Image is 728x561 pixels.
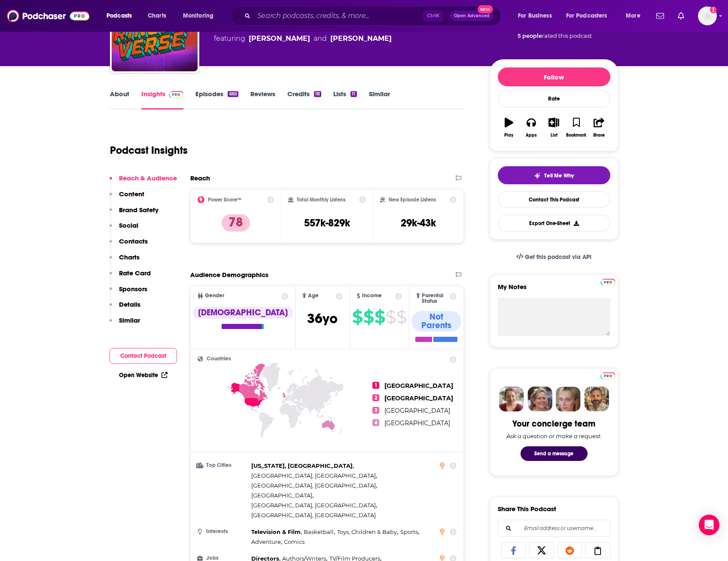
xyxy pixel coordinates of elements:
[110,316,140,332] button: Similar
[565,112,588,143] button: Bookmark
[588,112,610,143] button: Share
[198,555,248,561] h3: Jobs
[512,9,563,23] button: open menu
[401,216,436,229] h3: 29k-43k
[198,463,248,468] h3: Top Cities
[529,542,554,558] a: Share on X/Twitter
[498,283,610,298] label: My Notes
[110,285,147,301] button: Sponsors
[653,9,667,23] a: Show notifications dropdown
[551,133,557,138] div: List
[600,277,615,286] a: Pro website
[141,90,184,110] a: InsightsPodchaser Pro
[422,293,448,304] span: Parental Status
[110,206,158,222] button: Brand Safety
[518,10,552,22] span: For Business
[304,528,334,535] span: Basketball
[542,112,565,143] button: List
[498,90,610,107] div: Rate
[208,197,241,203] h2: Power Score™
[400,527,419,537] span: ,
[119,269,151,277] p: Rate Card
[369,90,390,110] a: Similar
[498,112,520,143] button: Play
[251,512,376,518] span: [GEOGRAPHIC_DATA], [GEOGRAPHIC_DATA]
[363,310,374,324] span: $
[308,293,319,299] span: Age
[214,34,392,44] span: featuring
[512,418,595,429] div: Your concierge team
[386,310,396,324] span: $
[190,174,210,182] h2: Reach
[314,34,327,44] span: and
[7,8,89,24] img: Podchaser - Follow, Share and Rate Podcasts
[544,172,574,179] span: Tell Me Why
[193,307,293,319] div: [DEMOGRAPHIC_DATA]
[498,215,610,232] button: Export One-Sheet
[110,221,138,237] button: Social
[526,133,537,138] div: Apps
[110,237,148,253] button: Contacts
[674,9,688,23] a: Show notifications dropdown
[254,9,423,23] input: Search podcasts, credits, & more...
[119,285,147,293] p: Sponsors
[498,166,610,184] button: tell me why sparkleTell Me Why
[400,528,418,535] span: Sports
[251,527,302,537] span: ,
[304,527,335,537] span: ,
[222,214,250,232] p: 78
[498,67,610,86] button: Follow
[119,372,168,379] a: Open Website
[284,538,305,545] span: Comics
[499,387,524,412] img: Sydney Profile
[251,472,376,479] span: [GEOGRAPHIC_DATA], [GEOGRAPHIC_DATA]
[498,520,610,537] div: Search followers
[205,293,224,299] span: Gender
[119,174,177,182] p: Reach & Audience
[362,293,382,299] span: Income
[498,505,556,513] h3: Share This Podcast
[238,6,509,26] div: Search podcasts, credits, & more...
[119,237,148,245] p: Contacts
[498,191,610,208] a: Contact This Podcast
[198,529,248,534] h3: Interests
[148,10,166,22] span: Charts
[110,174,177,190] button: Reach & Audience
[525,253,591,261] span: Get this podcast via API
[505,520,603,537] input: Email address or username...
[454,14,490,18] span: Open Advanced
[566,133,586,138] div: Bookmark
[698,6,717,25] span: Logged in as alisontucker
[251,502,376,509] span: [GEOGRAPHIC_DATA], [GEOGRAPHIC_DATA]
[337,527,398,537] span: ,
[251,462,353,469] span: [US_STATE], [GEOGRAPHIC_DATA]
[177,9,225,23] button: open menu
[384,407,450,415] span: [GEOGRAPHIC_DATA]
[169,91,184,98] img: Podchaser Pro
[110,144,188,157] h1: Podcast Insights
[411,311,462,332] div: Not Parents
[593,133,605,138] div: Share
[228,91,238,97] div: 665
[119,316,140,324] p: Similar
[214,23,392,44] div: A daily podcast
[119,206,158,214] p: Brand Safety
[251,491,314,500] span: ,
[297,197,345,203] h2: Total Monthly Listens
[584,387,609,412] img: Jon Profile
[110,253,140,269] button: Charts
[195,90,238,110] a: Episodes665
[119,253,140,261] p: Charts
[251,538,281,545] span: Adventure
[372,394,379,401] span: 2
[333,90,356,110] a: Lists11
[119,221,138,229] p: Social
[107,10,132,22] span: Podcasts
[251,482,376,489] span: [GEOGRAPHIC_DATA], [GEOGRAPHIC_DATA]
[527,387,552,412] img: Barbara Profile
[518,33,542,39] span: 5 people
[509,247,599,268] a: Get this podcast via API
[620,9,651,23] button: open menu
[542,33,592,39] span: rated this podcast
